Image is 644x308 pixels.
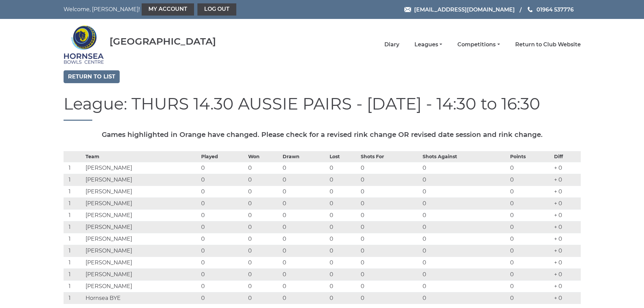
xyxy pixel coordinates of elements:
[84,209,200,221] td: [PERSON_NAME]
[64,131,581,138] h5: Games highlighted in Orange have changed. Please check for a revised rink change OR revised date ...
[110,36,216,47] div: [GEOGRAPHIC_DATA]
[457,41,500,48] a: Competitions
[421,268,508,280] td: 0
[64,292,84,304] td: 1
[552,292,580,304] td: + 0
[246,174,281,186] td: 0
[552,209,580,221] td: + 0
[246,197,281,209] td: 0
[508,209,552,221] td: 0
[64,245,84,257] td: 1
[552,174,580,186] td: + 0
[421,221,508,233] td: 0
[64,174,84,186] td: 1
[359,257,421,268] td: 0
[359,280,421,292] td: 0
[246,233,281,245] td: 0
[64,70,120,83] a: Return to list
[84,233,200,245] td: [PERSON_NAME]
[84,268,200,280] td: [PERSON_NAME]
[328,268,359,280] td: 0
[359,292,421,304] td: 0
[84,197,200,209] td: [PERSON_NAME]
[246,151,281,162] th: Won
[552,162,580,174] td: + 0
[552,257,580,268] td: + 0
[281,268,328,280] td: 0
[359,174,421,186] td: 0
[328,209,359,221] td: 0
[359,151,421,162] th: Shots For
[359,162,421,174] td: 0
[421,233,508,245] td: 0
[404,5,515,14] a: Email [EMAIL_ADDRESS][DOMAIN_NAME]
[552,233,580,245] td: + 0
[552,268,580,280] td: + 0
[84,257,200,268] td: [PERSON_NAME]
[64,233,84,245] td: 1
[552,245,580,257] td: + 0
[421,209,508,221] td: 0
[328,257,359,268] td: 0
[508,233,552,245] td: 0
[246,209,281,221] td: 0
[528,7,532,12] img: Phone us
[199,280,246,292] td: 0
[64,221,84,233] td: 1
[515,41,581,48] a: Return to Club Website
[84,162,200,174] td: [PERSON_NAME]
[536,6,574,13] span: 01964 537776
[421,245,508,257] td: 0
[142,3,194,16] a: My Account
[359,268,421,280] td: 0
[281,245,328,257] td: 0
[246,268,281,280] td: 0
[281,162,328,174] td: 0
[199,174,246,186] td: 0
[527,5,574,14] a: Phone us 01964 537776
[421,280,508,292] td: 0
[328,280,359,292] td: 0
[552,151,580,162] th: Diff
[508,268,552,280] td: 0
[64,162,84,174] td: 1
[84,280,200,292] td: [PERSON_NAME]
[508,292,552,304] td: 0
[384,41,399,48] a: Diary
[64,197,84,209] td: 1
[404,7,411,12] img: Email
[281,257,328,268] td: 0
[421,257,508,268] td: 0
[281,280,328,292] td: 0
[246,221,281,233] td: 0
[328,245,359,257] td: 0
[199,245,246,257] td: 0
[246,280,281,292] td: 0
[281,233,328,245] td: 0
[359,186,421,197] td: 0
[328,151,359,162] th: Lost
[84,151,200,162] th: Team
[64,280,84,292] td: 1
[84,186,200,197] td: [PERSON_NAME]
[421,292,508,304] td: 0
[328,233,359,245] td: 0
[281,174,328,186] td: 0
[328,174,359,186] td: 0
[281,221,328,233] td: 0
[328,162,359,174] td: 0
[414,41,442,48] a: Leagues
[508,257,552,268] td: 0
[552,197,580,209] td: + 0
[64,268,84,280] td: 1
[199,209,246,221] td: 0
[508,245,552,257] td: 0
[64,257,84,268] td: 1
[552,186,580,197] td: + 0
[246,292,281,304] td: 0
[508,151,552,162] th: Points
[64,209,84,221] td: 1
[414,6,515,13] span: [EMAIL_ADDRESS][DOMAIN_NAME]
[359,197,421,209] td: 0
[199,197,246,209] td: 0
